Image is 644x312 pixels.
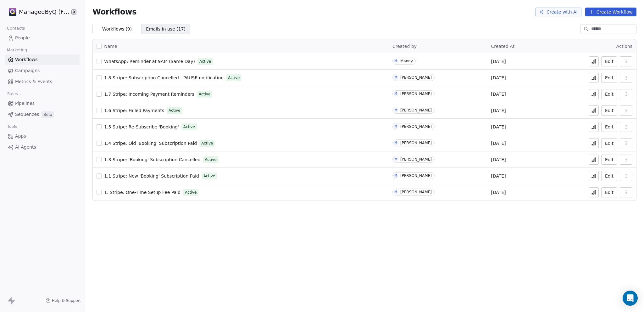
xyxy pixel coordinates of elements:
span: [DATE] [491,107,506,114]
div: M [395,124,397,129]
span: ManagedByQ (FZE) [19,8,69,16]
a: 1.1 Stripe: New 'Booking' Subscription Paid [104,173,199,179]
span: Active [205,157,217,162]
span: [DATE] [491,58,506,65]
span: 1. Stripe: One-Time Setup Fee Paid [104,190,180,195]
div: [PERSON_NAME] [400,141,432,145]
div: [PERSON_NAME] [400,124,432,129]
span: 1.6 Stripe: Failed Payments [104,108,164,113]
a: 1.8 Stripe: Subscription Cancelled - PAUSE notification [104,75,224,81]
a: SequencesBeta [5,109,80,120]
span: [DATE] [491,75,506,81]
span: Beta [42,111,54,118]
span: Active [199,59,211,64]
span: 1.3 Stripe: 'Booking' Subscription Cancelled [104,157,200,162]
a: Workflows [5,54,80,65]
button: Edit [601,171,617,181]
span: [DATE] [491,156,506,163]
span: 1.4 Stripe: Old 'Booking' Subscription Paid [104,141,197,146]
span: Apps [15,133,26,139]
div: [PERSON_NAME] [400,92,432,96]
span: Created by [392,44,417,49]
span: [DATE] [491,91,506,97]
span: People [15,35,30,41]
div: M [395,108,397,113]
button: Edit [601,89,617,99]
span: AI Agents [15,144,36,150]
span: Sequences [15,111,39,118]
span: 1.5 Stripe: Re-Subscribe 'Booking' [104,124,179,129]
div: [PERSON_NAME] [400,173,432,178]
span: Emails in use ( 17 ) [146,26,186,32]
span: [DATE] [491,173,506,179]
a: Pipelines [5,98,80,109]
button: Edit [601,187,617,197]
a: 1.6 Stripe: Failed Payments [104,107,164,114]
span: [DATE] [491,124,506,130]
button: Create Workflow [585,8,636,16]
div: [PERSON_NAME] [400,75,432,80]
span: Active [228,75,240,81]
a: WhatsApp: Reminder at 9AM (Same Day) [104,58,195,65]
div: [PERSON_NAME] [400,108,432,112]
span: Sales [4,89,21,99]
span: Active [169,108,180,113]
a: AI Agents [5,142,80,152]
button: Edit [601,73,617,83]
span: Metrics & Events [15,78,52,85]
a: 1.5 Stripe: Re-Subscribe 'Booking' [104,124,179,130]
img: Stripe.png [9,8,16,16]
a: 1.3 Stripe: 'Booking' Subscription Cancelled [104,156,200,163]
span: Active [201,140,213,146]
div: M [395,157,397,162]
span: Campaigns [15,67,40,74]
span: Workflows [15,56,38,63]
span: Workflows [92,8,136,16]
a: 1. Stripe: One-Time Setup Fee Paid [104,189,180,196]
a: 1.7 Stripe: Incoming Payment Reminders [104,91,194,97]
div: Manny [400,59,413,63]
span: [DATE] [491,189,506,196]
button: ManagedByQ (FZE) [8,7,67,17]
button: Edit [601,155,617,165]
a: Apps [5,131,80,141]
span: Created At [491,44,514,49]
a: 1.4 Stripe: Old 'Booking' Subscription Paid [104,140,197,146]
div: M [395,140,397,145]
a: Campaigns [5,65,80,76]
span: Contacts [4,24,28,33]
a: Help & Support [46,298,81,303]
span: 1.7 Stripe: Incoming Payment Reminders [104,92,194,97]
span: Pipelines [15,100,35,107]
span: Active [203,173,215,179]
button: Create with AI [535,8,581,16]
div: [PERSON_NAME] [400,190,432,194]
span: 1.8 Stripe: Subscription Cancelled - PAUSE notification [104,75,224,80]
div: M [395,173,397,178]
a: Metrics & Events [5,77,80,87]
span: Tools [4,122,20,131]
button: Edit [601,122,617,132]
button: Edit [601,138,617,148]
span: Active [199,91,210,97]
span: WhatsApp: Reminder at 9AM (Same Day) [104,59,195,64]
button: Edit [601,105,617,116]
button: Edit [601,56,617,66]
a: People [5,33,80,43]
div: M [395,59,397,64]
div: Open Intercom Messenger [623,291,638,306]
span: Help & Support [52,298,81,303]
span: [DATE] [491,140,506,146]
div: M [395,190,397,195]
span: Active [185,190,197,195]
span: Name [104,43,117,50]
